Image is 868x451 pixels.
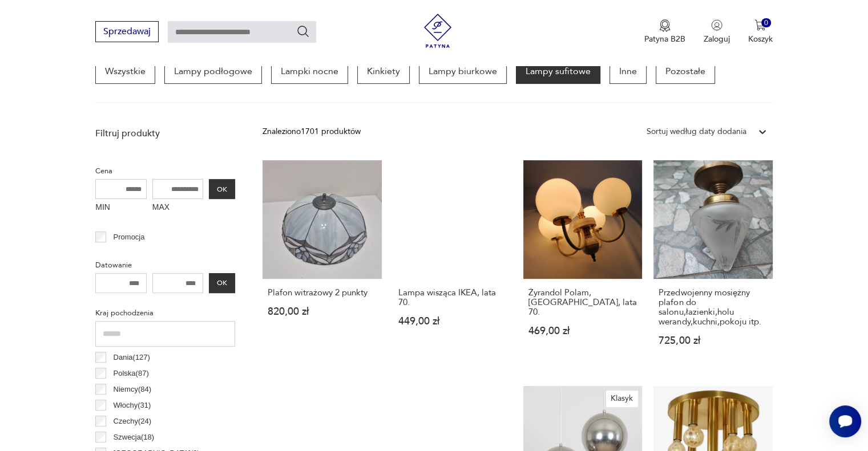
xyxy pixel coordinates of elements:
[95,165,235,177] p: Cena
[114,231,145,243] p: Promocja
[357,59,410,84] a: Kinkiety
[647,125,746,138] div: Sortuj według daty dodania
[659,19,671,32] img: Ikona medalu
[398,316,507,326] p: 449,00 zł
[393,160,512,368] a: Lampa wisząca IKEA, lata 70.Lampa wisząca IKEA, lata 70.449,00 zł
[748,34,773,44] p: Koszyk
[296,25,310,38] button: Szukaj
[644,19,685,44] a: Ikona medaluPatyna B2B
[398,288,507,307] h3: Lampa wisząca IKEA, lata 70.
[95,307,235,319] p: Kraj pochodzenia
[421,14,455,48] img: Patyna - sklep z meblami i dekoracjami vintage
[528,288,637,317] h3: Żyrandol Polam, [GEOGRAPHIC_DATA], lata 70.
[95,259,235,271] p: Datowanie
[653,160,772,368] a: Przedwojenny mosiężny plafon do salonu,łazienki,holu werandy,kuchni,pokoju itp.Przedwojenny mosię...
[114,351,150,364] p: Dania ( 127 )
[748,19,773,44] button: 0Koszyk
[95,29,159,36] a: Sprzedawaj
[114,415,152,428] p: Czechy ( 24 )
[659,288,767,327] h3: Przedwojenny mosiężny plafon do salonu,łazienki,holu werandy,kuchni,pokoju itp.
[209,273,235,293] button: OK
[523,160,642,368] a: Żyrandol Polam, Polska, lata 70.Żyrandol Polam, [GEOGRAPHIC_DATA], lata 70.469,00 zł
[95,127,235,140] p: Filtruj produkty
[271,59,348,84] a: Lampki nocne
[659,336,767,346] p: 725,00 zł
[644,19,685,44] button: Patyna B2B
[528,326,637,336] p: 469,00 zł
[516,59,600,84] a: Lampy sufitowe
[263,160,381,368] a: Plafon witrażowy 2 punktyPlafon witrażowy 2 punkty820,00 zł
[263,125,361,138] div: Znaleziono 1701 produktów
[656,59,715,84] a: Pozostałe
[704,19,730,44] button: Zaloguj
[152,199,204,217] label: MAX
[114,399,151,412] p: Włochy ( 31 )
[754,19,766,31] img: Ikona koszyka
[95,199,147,217] label: MIN
[209,179,235,199] button: OK
[268,288,376,298] h3: Plafon witrażowy 2 punkty
[829,405,861,437] iframe: Smartsupp widget button
[95,59,155,84] a: Wszystkie
[644,34,685,44] p: Patyna B2B
[95,21,159,42] button: Sprzedawaj
[704,34,730,44] p: Zaloguj
[114,383,152,396] p: Niemcy ( 84 )
[164,59,262,84] a: Lampy podłogowe
[268,307,376,316] p: 820,00 zł
[711,19,722,31] img: Ikonka użytkownika
[114,431,155,444] p: Szwecja ( 18 )
[419,59,507,84] a: Lampy biurkowe
[609,59,647,84] a: Inne
[761,18,771,28] div: 0
[114,367,149,380] p: Polska ( 87 )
